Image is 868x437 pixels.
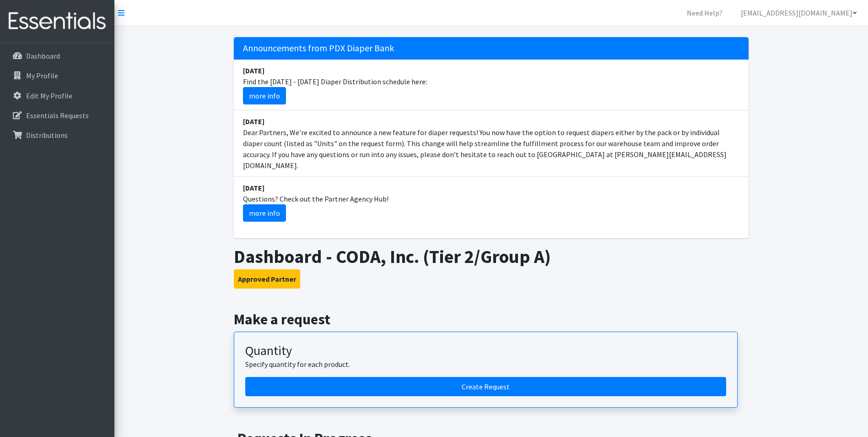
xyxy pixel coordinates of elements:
[234,246,749,268] h1: Dashboard - CODA, Inc. (Tier 2/Group A)
[26,71,58,80] p: My Profile
[234,37,749,60] h5: Announcements from PDX Diaper Bank
[679,4,730,22] a: Need Help?
[245,359,726,370] p: Specify quantity for each product.
[243,204,286,222] a: more info
[26,111,89,120] p: Essentials Requests
[4,6,111,37] img: HumanEssentials
[245,343,726,359] h3: Quantity
[234,177,749,227] li: Questions? Check out the Partner Agency Hub!
[26,91,72,100] p: Edit My Profile
[243,66,264,75] strong: [DATE]
[243,117,264,126] strong: [DATE]
[234,311,749,328] h2: Make a request
[243,87,286,104] a: more info
[4,106,111,125] a: Essentials Requests
[4,126,111,144] a: Distributions
[243,183,264,192] strong: [DATE]
[4,47,111,65] a: Dashboard
[234,269,300,289] button: Approved Partner
[26,51,60,60] p: Dashboard
[4,87,111,105] a: Edit My Profile
[733,4,864,22] a: [EMAIL_ADDRESS][DOMAIN_NAME]
[26,131,68,140] p: Distributions
[245,377,726,396] a: Create a request by quantity
[234,110,749,177] li: Dear Partners, We’re excited to announce a new feature for diaper requests! You now have the opti...
[234,60,749,110] li: Find the [DATE] - [DATE] Diaper Distribution schedule here:
[4,66,111,85] a: My Profile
